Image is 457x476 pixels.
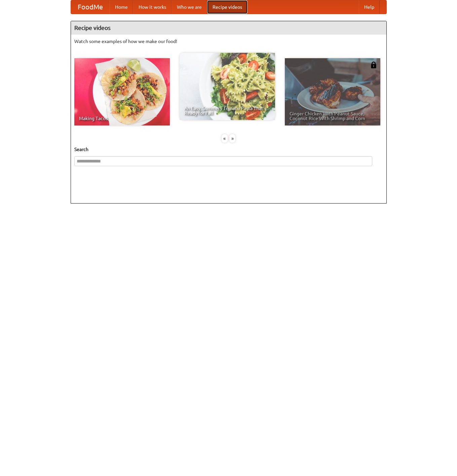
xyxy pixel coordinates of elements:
a: Making Tacos [74,58,170,125]
a: How it works [133,0,172,14]
img: 483408.png [370,62,377,68]
h5: Search [74,146,383,153]
span: Making Tacos [79,116,165,121]
div: « [222,134,228,143]
a: An Easy, Summery Tomato Pasta That's Ready for Fall [180,53,275,120]
h4: Recipe videos [71,21,386,35]
p: Watch some examples of how we make our food! [74,38,383,45]
a: Recipe videos [207,0,247,14]
a: FoodMe [71,0,110,14]
a: Home [110,0,133,14]
span: An Easy, Summery Tomato Pasta That's Ready for Fall [184,106,270,115]
div: » [229,134,235,143]
a: Help [359,0,380,14]
a: Who we are [172,0,207,14]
